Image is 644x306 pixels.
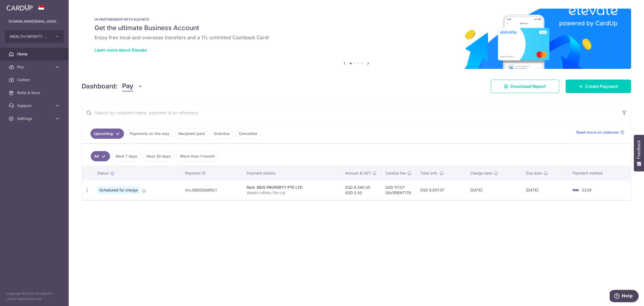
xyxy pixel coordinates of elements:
td: txn_566526d65c1 [181,180,242,200]
span: Scheduled for charge [97,186,140,194]
a: Overdue [210,129,233,139]
a: More than 1 month [177,151,218,161]
button: WEALTH INFINITY PTE. LTD. [5,30,64,43]
span: Due date [526,170,542,176]
iframe: Opens a widget where you can find more information [610,290,639,303]
td: SGD 6,657.07 [416,180,466,200]
span: Read more on statuses [576,130,619,135]
td: SGD 6,540.00 SGD 0.00 [341,180,381,200]
p: IN PARTNERSHIP WITH ELEVATE [94,17,618,22]
th: Payment method [568,166,631,180]
span: Charge date [470,170,492,176]
span: Amount & GST [345,170,371,176]
input: Search by recipient name, payment id or reference [82,104,618,121]
span: Support [17,103,53,108]
td: [DATE] [466,180,522,200]
button: Pay [122,81,143,91]
span: Settings [17,116,53,121]
a: Learn more about Elevate [94,47,147,53]
a: Next 30 days [143,151,174,161]
span: Total amt. [420,170,438,176]
img: CardUp [6,4,33,11]
h5: Get the ultimate Business Account [94,24,618,32]
a: Payments on the way [126,129,173,139]
span: Create Payment [585,83,618,90]
button: Feedback - Show survey [634,135,644,171]
span: Pay [122,81,133,91]
span: Collect [17,77,53,83]
a: Next 7 days [112,151,141,161]
a: Create Payment [566,80,631,93]
p: Wealth Infinity Pte Ltd [247,190,336,195]
a: Recipient paid [175,129,208,139]
th: Payment ID [181,166,242,180]
span: Refer & Save [17,90,53,95]
span: Pay [17,64,53,70]
a: Download Report [491,80,559,93]
span: WEALTH INFINITY PTE. LTD. [10,34,49,39]
span: Download Report [510,83,546,90]
span: CardUp fee [385,170,406,176]
h4: Dashboard: [82,81,118,91]
p: [DOMAIN_NAME][EMAIL_ADDRESS][DOMAIN_NAME] [9,19,60,24]
img: Renovation banner [82,9,631,69]
span: Feedback [636,140,641,159]
a: All [91,151,110,161]
div: Rent. MDS PROPERTY PTE LTD [247,185,336,190]
td: [DATE] [522,180,568,200]
span: Home [17,51,53,57]
a: Upcoming [90,129,124,139]
img: Bank Card [570,187,581,193]
a: Read more on statuses [576,130,624,135]
h6: Enjoy free local and overseas transfers and a 1% unlimited Cashback Card! [94,34,618,41]
span: 3229 [582,188,591,192]
th: Payment details [242,166,341,180]
td: SGD 117.07 SAVERENT179 [381,180,416,200]
span: Status [97,170,109,176]
a: Cancelled [235,129,261,139]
